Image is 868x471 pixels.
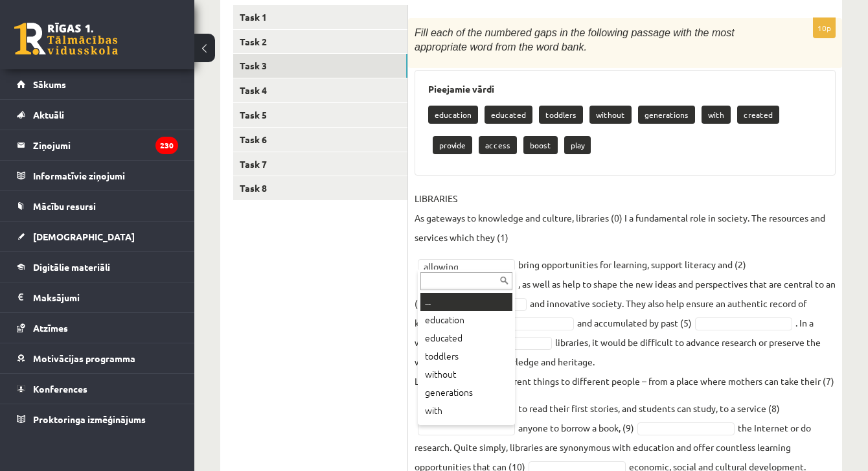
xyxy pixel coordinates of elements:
[420,365,512,384] div: without
[420,293,512,311] div: ...
[420,384,512,402] div: generations
[420,311,512,329] div: education
[420,402,512,420] div: with
[420,329,512,347] div: educated
[420,347,512,365] div: toddlers
[420,420,512,438] div: created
